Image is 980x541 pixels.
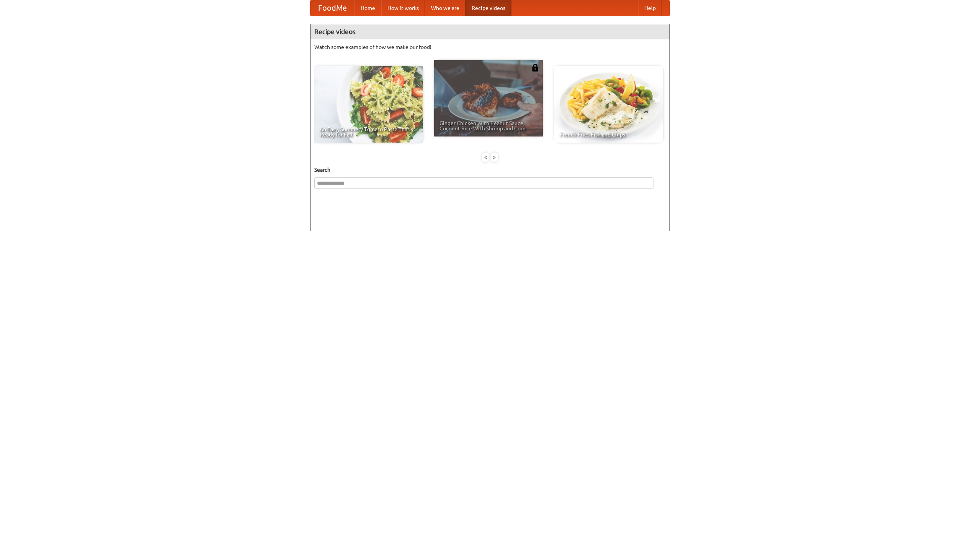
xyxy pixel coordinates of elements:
[531,64,539,71] img: 483408.png
[560,132,658,137] span: French Fries Fish and Chips
[320,127,418,137] span: An Easy, Summery Tomato Pasta That's Ready for Fall
[314,166,666,174] h5: Search
[354,0,381,16] a: Home
[482,153,489,162] div: «
[381,0,425,16] a: How it works
[554,66,663,143] a: French Fries Fish and Chips
[425,0,465,16] a: Who we are
[314,43,666,51] p: Watch some examples of how we make our food!
[491,153,498,162] div: »
[310,24,670,39] h4: Recipe videos
[638,0,662,16] a: Help
[465,0,511,16] a: Recipe videos
[314,66,423,143] a: An Easy, Summery Tomato Pasta That's Ready for Fall
[310,0,354,16] a: FoodMe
